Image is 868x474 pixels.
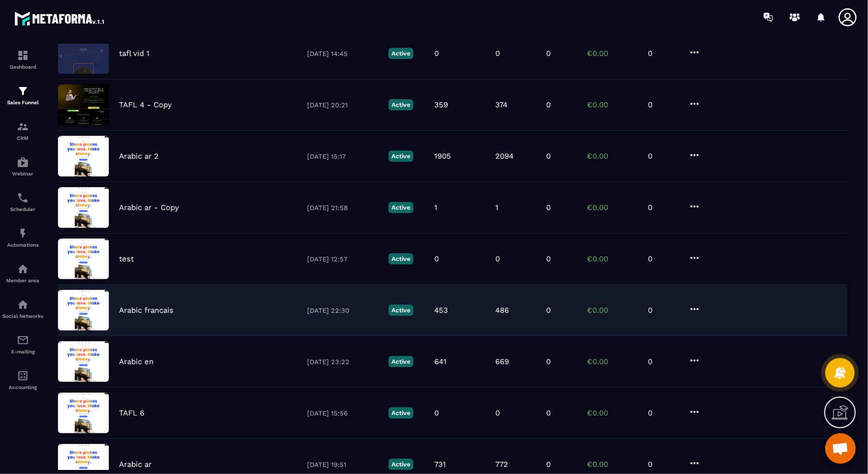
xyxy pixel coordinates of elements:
[3,149,43,184] a: automationsautomationsWebinar
[648,100,678,109] p: 0
[119,152,159,161] p: Arabic ar 2
[546,152,551,161] p: 0
[495,254,500,263] p: 0
[434,152,451,161] p: 1905
[388,151,413,162] p: Active
[495,49,500,58] p: 0
[307,307,378,314] p: [DATE] 22:30
[546,357,551,366] p: 0
[3,291,43,327] a: social-networksocial-networkSocial Networks
[58,136,109,176] img: image
[648,357,678,366] p: 0
[648,306,678,315] p: 0
[3,242,43,248] p: Automations
[434,203,437,212] p: 1
[58,187,109,228] img: image
[3,255,43,291] a: automationsautomationsMember area
[58,84,109,125] img: image
[388,99,413,110] p: Active
[58,33,109,74] img: image
[3,77,43,113] a: formationformationSales Funnel
[648,152,678,161] p: 0
[434,306,448,315] p: 453
[3,220,43,255] a: automationsautomationsAutomations
[119,49,149,58] p: tafl vid 1
[3,384,43,390] p: Accounting
[587,152,638,161] p: €0.00
[307,461,378,468] p: [DATE] 19:51
[58,239,109,279] img: image
[119,460,152,469] p: Arabic ar
[434,254,439,263] p: 0
[587,203,638,212] p: €0.00
[546,49,551,58] p: 0
[587,100,638,109] p: €0.00
[119,306,173,315] p: Arabic francais
[119,357,154,366] p: Arabic en
[587,254,638,263] p: €0.00
[3,64,43,70] p: Dashboard
[546,460,551,469] p: 0
[3,206,43,212] p: Scheduler
[17,227,29,240] img: automations
[546,100,551,109] p: 0
[17,49,29,62] img: formation
[388,459,413,470] p: Active
[3,327,43,362] a: emailemailE-mailing
[495,152,514,161] p: 2094
[434,460,446,469] p: 731
[17,192,29,204] img: scheduler
[648,49,678,58] p: 0
[587,357,638,366] p: €0.00
[587,306,638,315] p: €0.00
[17,156,29,168] img: automations
[119,408,144,418] p: TAFL 6
[388,253,413,264] p: Active
[17,263,29,275] img: automations
[119,254,134,263] p: test
[546,306,551,315] p: 0
[119,100,172,109] p: TAFL 4 - Copy
[307,204,378,212] p: [DATE] 21:58
[388,48,413,59] p: Active
[495,100,507,109] p: 374
[3,42,43,77] a: formationformationDashboard
[388,407,413,419] p: Active
[546,203,551,212] p: 0
[17,85,29,97] img: formation
[3,184,43,220] a: schedulerschedulerScheduler
[825,433,856,464] a: Ouvrir le chat
[17,121,29,133] img: formation
[587,49,638,58] p: €0.00
[17,334,29,346] img: email
[495,306,509,315] p: 486
[58,341,109,382] img: image
[307,409,378,417] p: [DATE] 15:56
[3,113,43,149] a: formationformationCRM
[17,370,29,382] img: accountant
[648,408,678,418] p: 0
[388,305,413,316] p: Active
[3,349,43,354] p: E-mailing
[3,362,43,398] a: accountantaccountantAccounting
[495,357,509,366] p: 669
[3,171,43,176] p: Webinar
[587,460,638,469] p: €0.00
[14,9,106,27] img: logo
[546,408,551,418] p: 0
[307,153,378,160] p: [DATE] 15:17
[648,460,678,469] p: 0
[3,135,43,141] p: CRM
[307,255,378,263] p: [DATE] 12:57
[388,356,413,367] p: Active
[587,408,638,418] p: €0.00
[648,254,678,263] p: 0
[307,101,378,109] p: [DATE] 20:21
[3,100,43,105] p: Sales Funnel
[3,278,43,283] p: Member area
[546,254,551,263] p: 0
[388,202,413,213] p: Active
[58,393,109,433] img: image
[3,313,43,319] p: Social Networks
[119,203,179,212] p: Arabic ar - Copy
